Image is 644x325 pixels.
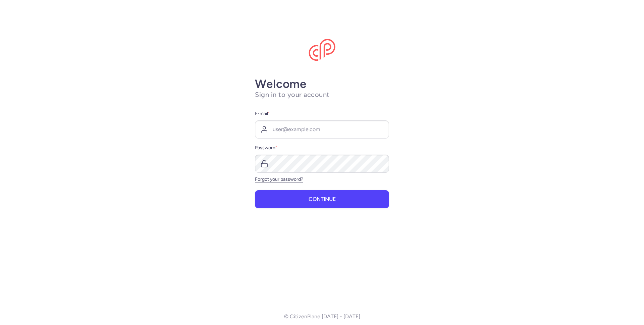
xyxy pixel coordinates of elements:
[255,77,307,91] strong: Welcome
[255,144,389,152] label: Password
[255,110,389,118] label: E-mail
[255,120,389,139] input: user@example.com
[284,314,360,320] p: © CitizenPlane [DATE] - [DATE]
[309,196,336,202] span: Continue
[309,39,335,61] img: CitizenPlane logo
[255,176,303,182] a: Forgot your password?
[255,190,389,208] button: Continue
[255,91,389,99] h1: Sign in to your account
